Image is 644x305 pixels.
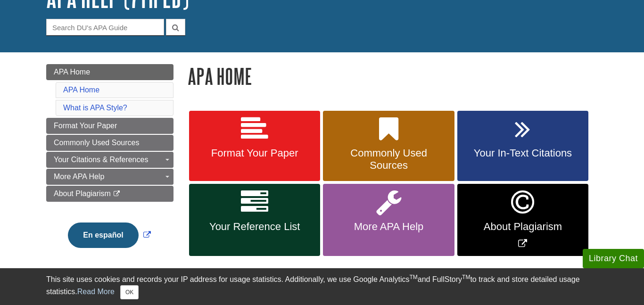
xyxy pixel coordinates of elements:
a: More APA Help [323,184,454,256]
span: APA Home [54,68,90,76]
a: More APA Help [46,169,173,185]
a: Read More [77,288,115,296]
span: About Plagiarism [54,190,111,198]
button: En español [68,223,138,248]
a: APA Home [46,64,173,80]
span: Your In-Text Citations [464,147,581,159]
a: Format Your Paper [46,118,173,134]
span: Format Your Paper [54,122,117,130]
a: Your Reference List [189,184,320,256]
span: Your Citations & References [54,156,148,164]
sup: TM [409,274,417,280]
div: Guide Page Menu [46,64,173,264]
div: This site uses cookies and records your IP address for usage statistics. Additionally, we use Goo... [46,274,598,299]
a: About Plagiarism [46,186,173,202]
span: More APA Help [330,221,447,233]
span: Format Your Paper [196,147,313,159]
a: Commonly Used Sources [46,135,173,151]
a: APA Home [63,86,99,94]
input: Search DU's APA Guide [46,19,164,35]
a: Commonly Used Sources [323,111,454,181]
sup: TM [462,274,470,280]
h1: APA Home [188,64,598,88]
a: Link opens in new window [66,231,153,239]
span: Your Reference List [196,221,313,233]
button: Close [120,285,139,299]
span: More APA Help [54,173,104,181]
button: Library Chat [583,249,644,268]
span: Commonly Used Sources [54,139,139,147]
a: What is APA Style? [63,104,127,112]
i: This link opens in a new window [113,191,121,197]
a: Link opens in new window [457,184,588,256]
span: About Plagiarism [464,221,581,233]
a: Your Citations & References [46,152,173,168]
a: Format Your Paper [189,111,320,181]
span: Commonly Used Sources [330,147,447,172]
a: Your In-Text Citations [457,111,588,181]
